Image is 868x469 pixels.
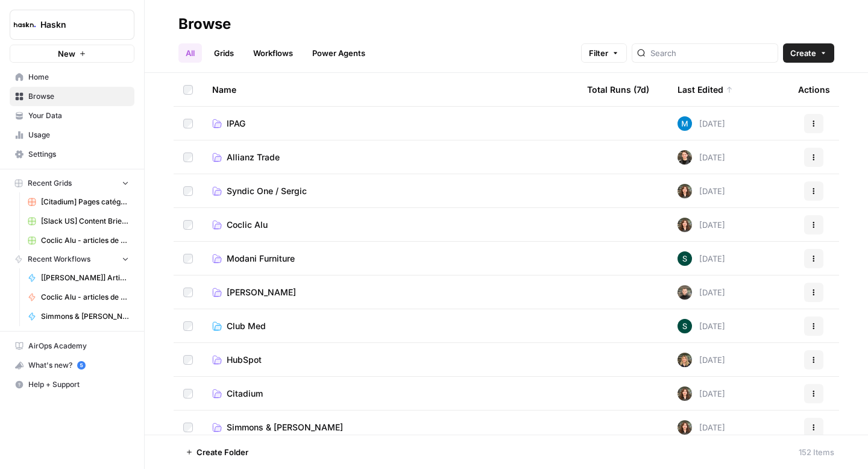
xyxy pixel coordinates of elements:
[678,319,725,333] div: [DATE]
[41,272,129,283] span: [[PERSON_NAME]] Articles de blog - Créations
[227,320,266,332] span: Club Med
[22,268,134,288] a: [[PERSON_NAME]] Articles de blog - Créations
[783,43,834,63] button: Create
[197,446,248,458] span: Create Folder
[41,197,129,207] span: [Citadium] Pages catégorie
[212,253,568,265] a: Modani Furniture
[678,218,692,232] img: wbc4lf7e8no3nva14b2bd9f41fnh
[28,149,129,160] span: Settings
[227,219,268,231] span: Coclic Alu
[212,219,568,231] a: Coclic Alu
[22,307,134,326] a: Simmons & [PERSON_NAME] - Optimization pages for LLMs
[246,43,300,63] a: Workflows
[798,73,830,106] div: Actions
[678,150,692,165] img: uhgcgt6zpiex4psiaqgkk0ok3li6
[10,336,134,356] a: AirOps Academy
[178,14,231,34] div: Browse
[178,43,202,63] a: All
[678,420,692,435] img: wbc4lf7e8no3nva14b2bd9f41fnh
[678,184,692,198] img: wbc4lf7e8no3nva14b2bd9f41fnh
[22,212,134,231] a: [Slack US] Content Brief & Content Generation - Creation
[22,231,134,250] a: Coclic Alu - articles de blog Grid
[678,150,725,165] div: [DATE]
[10,375,134,394] button: Help + Support
[10,68,134,87] a: Home
[212,185,568,197] a: Syndic One / Sergic
[58,48,75,60] span: New
[650,47,773,59] input: Search
[678,319,692,333] img: 1zy2mh8b6ibtdktd6l3x6modsp44
[678,353,725,367] div: [DATE]
[212,388,568,400] a: Citadium
[41,216,129,227] span: [Slack US] Content Brief & Content Generation - Creation
[227,253,295,265] span: Modani Furniture
[41,311,129,322] span: Simmons & [PERSON_NAME] - Optimization pages for LLMs
[678,73,733,106] div: Last Edited
[587,73,649,106] div: Total Runs (7d)
[28,178,72,189] span: Recent Grids
[10,45,134,63] button: New
[10,250,134,268] button: Recent Workflows
[212,118,568,130] a: IPAG
[212,354,568,366] a: HubSpot
[41,292,129,303] span: Coclic Alu - articles de blog
[28,110,129,121] span: Your Data
[678,353,692,367] img: ziyu4k121h9vid6fczkx3ylgkuqx
[212,421,568,433] a: Simmons & [PERSON_NAME]
[790,47,816,59] span: Create
[227,151,280,163] span: Allianz Trade
[678,116,725,131] div: [DATE]
[28,341,129,351] span: AirOps Academy
[678,116,692,131] img: xlx1vc11lo246mpl6i14p9z1ximr
[28,379,129,390] span: Help + Support
[227,118,245,130] span: IPAG
[581,43,627,63] button: Filter
[678,386,692,401] img: wbc4lf7e8no3nva14b2bd9f41fnh
[678,386,725,401] div: [DATE]
[212,320,568,332] a: Club Med
[10,87,134,106] a: Browse
[28,254,90,265] span: Recent Workflows
[678,285,692,300] img: udf09rtbz9abwr5l4z19vkttxmie
[678,420,725,435] div: [DATE]
[28,130,129,140] span: Usage
[212,151,568,163] a: Allianz Trade
[227,388,263,400] span: Citadium
[178,442,256,462] button: Create Folder
[14,14,36,36] img: Haskn Logo
[10,174,134,192] button: Recent Grids
[678,251,725,266] div: [DATE]
[227,286,296,298] span: [PERSON_NAME]
[10,356,134,374] div: What's new?
[212,73,568,106] div: Name
[678,285,725,300] div: [DATE]
[28,91,129,102] span: Browse
[77,361,86,370] a: 5
[589,47,608,59] span: Filter
[799,446,834,458] div: 152 Items
[678,251,692,266] img: 1zy2mh8b6ibtdktd6l3x6modsp44
[212,286,568,298] a: [PERSON_NAME]
[227,421,343,433] span: Simmons & [PERSON_NAME]
[227,354,262,366] span: HubSpot
[10,356,134,375] button: What's new? 5
[678,184,725,198] div: [DATE]
[28,72,129,83] span: Home
[22,288,134,307] a: Coclic Alu - articles de blog
[678,218,725,232] div: [DATE]
[41,235,129,246] span: Coclic Alu - articles de blog Grid
[40,19,113,31] span: Haskn
[305,43,373,63] a: Power Agents
[22,192,134,212] a: [Citadium] Pages catégorie
[80,362,83,368] text: 5
[10,10,134,40] button: Workspace: Haskn
[207,43,241,63] a: Grids
[10,125,134,145] a: Usage
[10,106,134,125] a: Your Data
[10,145,134,164] a: Settings
[227,185,307,197] span: Syndic One / Sergic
